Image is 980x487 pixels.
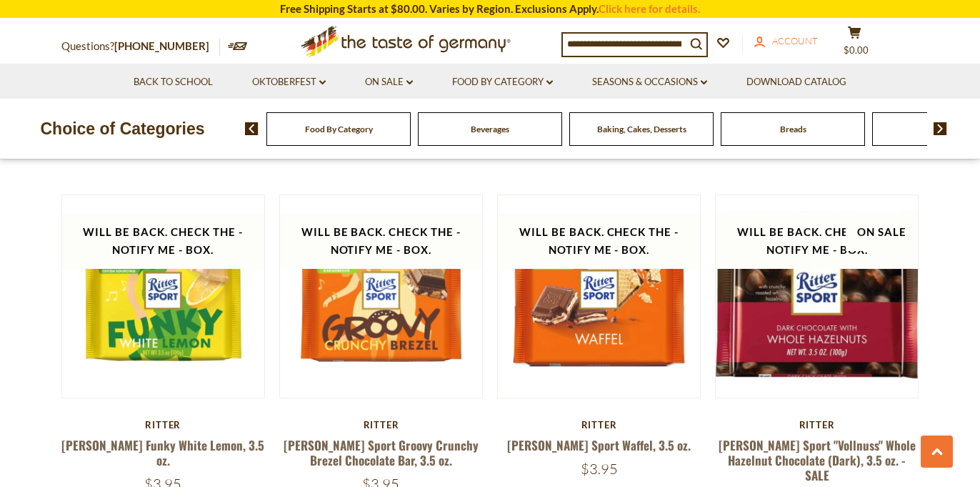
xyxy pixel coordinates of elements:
a: Seasons & Occasions [592,74,707,90]
div: Ritter [715,419,919,431]
a: Beverages [471,124,509,134]
a: Oktoberfest [252,74,326,90]
img: previous arrow [245,122,259,135]
img: Ritter [716,195,918,398]
a: Download Catalog [746,74,846,90]
a: Back to School [134,74,213,90]
p: Questions? [61,37,220,56]
a: Food By Category [452,74,553,90]
div: Ritter [279,419,483,431]
img: Ritter [62,195,264,398]
span: $0.00 [844,44,869,56]
span: $3.95 [581,460,618,478]
a: [PHONE_NUMBER] [114,39,209,52]
div: Ritter [61,419,265,431]
a: On Sale [365,74,413,90]
img: Ritter [498,195,700,398]
div: Ritter [497,419,701,431]
a: Click here for details. [599,2,700,15]
a: Food By Category [305,124,373,134]
span: Account [772,35,818,46]
a: [PERSON_NAME] Sport Waffel, 3.5 oz. [507,436,691,454]
img: Ritter [280,195,482,398]
a: [PERSON_NAME] Sport Groovy Crunchy Brezel Chocolate Bar, 3.5 oz. [284,436,479,469]
a: Account [754,34,818,49]
a: Breads [780,124,806,134]
a: [PERSON_NAME] Funky White Lemon, 3.5 oz. [61,436,264,469]
img: next arrow [934,122,947,135]
a: Baking, Cakes, Desserts [597,124,686,134]
button: $0.00 [833,26,876,62]
a: [PERSON_NAME] Sport "Vollnuss" Whole Hazelnut Chocolate (Dark), 3.5 oz. - SALE [719,436,916,485]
